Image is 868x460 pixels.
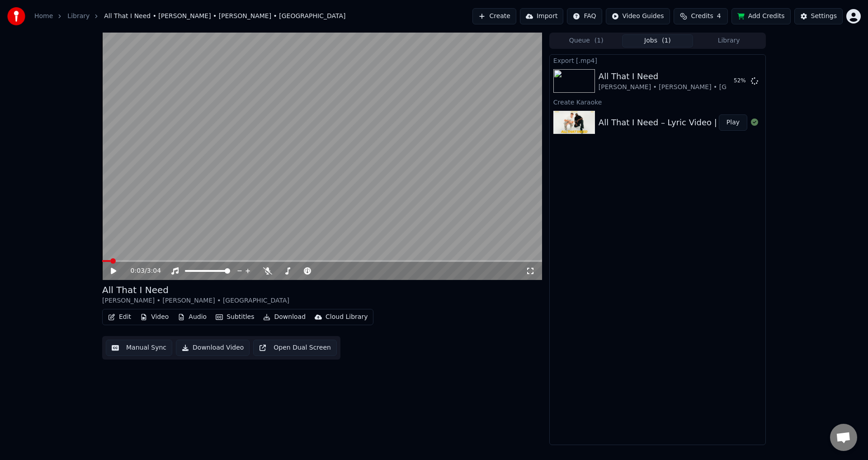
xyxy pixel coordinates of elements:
[137,311,172,323] button: Video
[102,284,289,296] div: All That I Need
[325,313,368,322] div: Cloud Library
[131,266,145,275] span: 0:03
[794,8,843,24] button: Settings
[811,12,837,21] div: Settings
[131,266,152,275] div: /
[520,8,563,24] button: Import
[174,311,210,323] button: Audio
[662,36,671,45] span: ( 1 )
[550,55,765,66] div: Export [.mp4]
[259,311,309,323] button: Download
[674,8,728,24] button: Credits4
[472,8,516,24] button: Create
[67,12,90,21] a: Library
[599,83,786,92] div: [PERSON_NAME] • [PERSON_NAME] • [GEOGRAPHIC_DATA]
[693,34,764,47] button: Library
[691,12,713,21] span: Credits
[599,70,786,83] div: All That I Need
[594,36,604,45] span: ( 1 )
[104,311,135,323] button: Edit
[719,114,747,131] button: Play
[731,8,791,24] button: Add Credits
[106,340,172,356] button: Manual Sync
[830,424,857,451] a: Öppna chatt
[102,296,289,305] div: [PERSON_NAME] • [PERSON_NAME] • [GEOGRAPHIC_DATA]
[551,34,622,47] button: Queue
[567,8,602,24] button: FAQ
[734,77,747,85] div: 52 %
[7,7,25,25] img: youka
[34,12,345,21] nav: breadcrumb
[622,34,693,47] button: Jobs
[34,12,53,21] a: Home
[176,340,250,356] button: Download Video
[606,8,670,24] button: Video Guides
[104,12,345,21] span: All That I Need • [PERSON_NAME] • [PERSON_NAME] • [GEOGRAPHIC_DATA]
[717,12,721,21] span: 4
[212,311,258,323] button: Subtitles
[550,96,765,107] div: Create Karaoke
[147,266,161,275] span: 3:04
[253,340,337,356] button: Open Dual Screen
